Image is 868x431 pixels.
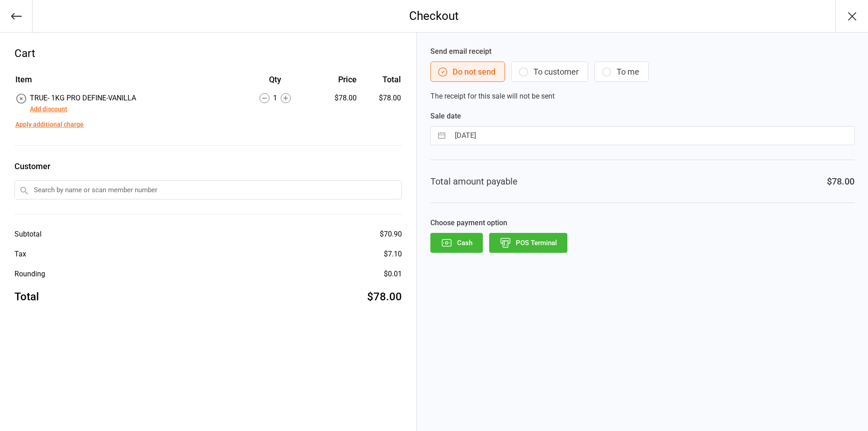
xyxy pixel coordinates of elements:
td: $78.00 [360,93,401,114]
th: Total [360,73,401,92]
button: To me [594,62,649,82]
th: Item [15,73,237,92]
span: TRUE- 1KG PRO DEFINE-VANILLA [30,94,136,102]
button: To customer [511,62,588,82]
label: Send email receipt [430,46,854,57]
div: $70.90 [380,229,402,240]
button: Add discount [30,104,67,114]
div: Subtotal [14,229,42,240]
div: $7.10 [384,249,402,260]
div: $78.00 [827,175,854,188]
div: $0.01 [384,269,402,279]
div: $78.00 [367,289,402,305]
div: $78.00 [314,93,357,104]
div: The receipt for this sale will not be sent [430,46,854,102]
button: Apply additional charge [15,120,84,129]
button: POS Terminal [489,233,567,253]
th: Qty [238,73,312,92]
button: Do not send [430,62,505,82]
div: 1 [238,93,312,104]
label: Choose payment option [430,218,854,228]
button: Cash [430,233,483,253]
div: Total [14,289,39,305]
div: Price [314,73,357,85]
label: Customer [14,160,402,172]
input: Search by name or scan member number [14,180,402,199]
div: Total amount payable [430,175,518,188]
div: Rounding [14,269,45,279]
label: Sale date [430,111,854,122]
div: Cart [14,45,402,62]
div: Tax [14,249,26,260]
